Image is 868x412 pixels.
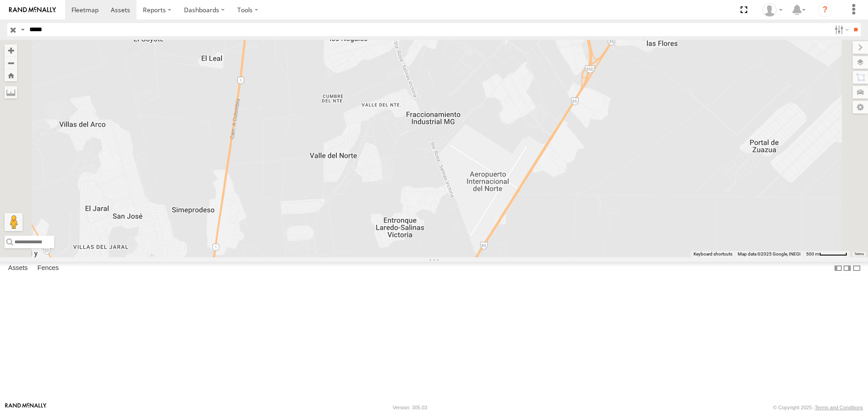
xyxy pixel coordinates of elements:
div: Version: 305.03 [393,405,427,410]
label: Measure [5,86,17,99]
span: Map data ©2025 Google, INEGI [738,251,801,256]
a: Visit our Website [5,403,47,412]
button: Keyboard shortcuts [693,251,732,257]
button: Zoom out [5,57,17,69]
button: Drag Pegman onto the map to open Street View [5,213,23,231]
i: ? [818,3,832,17]
img: rand-logo.svg [9,7,56,13]
label: Map Settings [853,101,868,114]
div: Caseta Laredo TX [759,3,786,17]
label: Assets [4,262,32,275]
button: Zoom in [5,44,17,57]
div: © Copyright 2025 - [773,405,863,410]
label: Search Filter Options [831,23,850,36]
span: 500 m [806,251,819,256]
button: Zoom Home [5,69,17,81]
a: Terms [854,252,864,256]
label: Search Query [19,23,26,36]
label: Hide Summary Table [852,262,861,275]
label: Dock Summary Table to the Left [834,262,843,275]
button: Map Scale: 500 m per 58 pixels [803,251,850,257]
label: Dock Summary Table to the Right [843,262,852,275]
label: Fences [33,262,63,275]
a: Terms and Conditions [815,405,863,410]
